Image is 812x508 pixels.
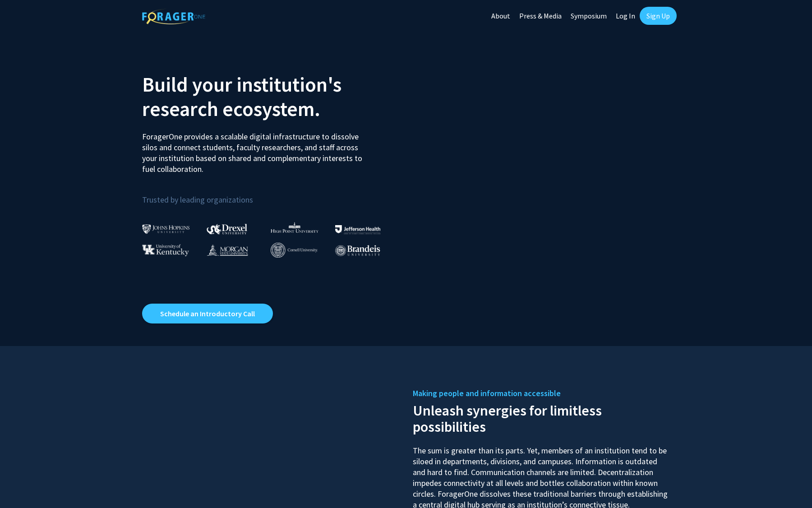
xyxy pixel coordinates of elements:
img: Drexel University [207,224,247,234]
a: Opens in a new tab [142,304,273,323]
img: ForagerOne Logo [142,9,205,24]
h5: Making people and information accessible [413,387,670,400]
h2: Build your institution's research ecosystem. [142,72,399,121]
h2: Unleash synergies for limitless possibilities [413,400,670,435]
p: Trusted by leading organizations [142,182,399,207]
img: Thomas Jefferson University [335,225,380,234]
img: University of Kentucky [142,244,189,256]
img: Morgan State University [207,244,248,256]
a: Sign Up [640,7,677,25]
img: High Point University [271,222,318,233]
img: Brandeis University [335,245,380,256]
img: Johns Hopkins University [142,224,190,234]
img: Cornell University [271,243,318,258]
p: ForagerOne provides a scalable digital infrastructure to dissolve silos and connect students, fac... [142,125,369,175]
